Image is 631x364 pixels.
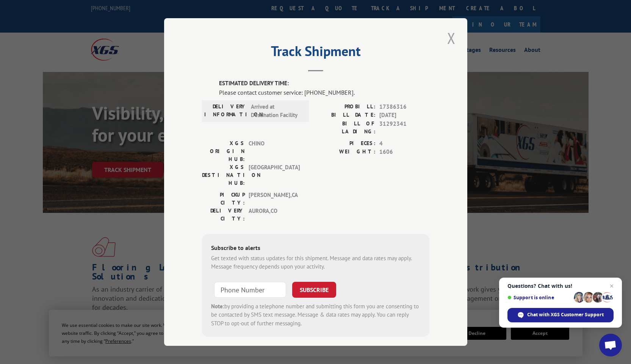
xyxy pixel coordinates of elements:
[211,302,420,328] div: by providing a telephone number and submitting this form you are consenting to be contacted by SM...
[599,334,622,356] a: Open chat
[249,207,300,223] span: AURORA , CO
[202,46,429,60] h2: Track Shipment
[211,243,420,254] div: Subscribe to alerts
[202,207,245,223] label: DELIVERY CITY:
[379,139,429,148] span: 4
[251,103,302,120] span: Arrived at Destination Facility
[316,111,376,120] label: BILL DATE:
[507,308,614,322] span: Chat with XGS Customer Support
[202,139,245,163] label: XGS ORIGIN HUB:
[445,28,458,48] button: Close modal
[379,103,429,111] span: 17386316
[219,88,429,97] div: Please contact customer service: [PHONE_NUMBER].
[249,163,300,187] span: [GEOGRAPHIC_DATA]
[214,282,286,298] input: Phone Number
[202,191,245,207] label: PICKUP CITY:
[292,282,336,298] button: SUBSCRIBE
[379,111,429,120] span: [DATE]
[204,103,247,120] label: DELIVERY INFORMATION:
[316,148,376,156] label: WEIGHT:
[249,191,300,207] span: [PERSON_NAME] , CA
[211,303,224,310] strong: Note:
[316,120,376,136] label: BILL OF LADING:
[211,254,420,271] div: Get texted with status updates for this shipment. Message and data rates may apply. Message frequ...
[202,163,245,187] label: XGS DESTINATION HUB:
[249,139,300,163] span: CHINO
[316,103,376,111] label: PROBILL:
[527,311,604,318] span: Chat with XGS Customer Support
[219,79,429,88] label: ESTIMATED DELIVERY TIME:
[379,148,429,156] span: 1606
[316,139,376,148] label: PIECES:
[507,295,571,300] span: Support is online
[507,283,614,289] span: Questions? Chat with us!
[379,120,429,136] span: 31292341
